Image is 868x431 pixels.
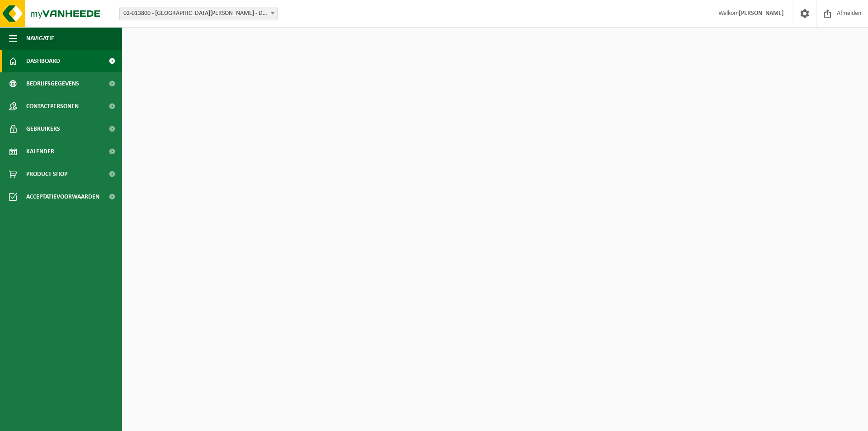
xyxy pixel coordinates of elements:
[26,118,60,140] span: Gebruikers
[26,50,60,72] span: Dashboard
[26,72,79,95] span: Bedrijfsgegevens
[26,140,54,163] span: Kalender
[26,95,79,118] span: Contactpersonen
[26,27,54,50] span: Navigatie
[26,163,67,185] span: Product Shop
[120,7,277,20] span: 02-013800 - BLUE WOODS HOTEL - DEERLIJK
[26,185,99,208] span: Acceptatievoorwaarden
[119,7,278,20] span: 02-013800 - BLUE WOODS HOTEL - DEERLIJK
[739,10,784,17] strong: [PERSON_NAME]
